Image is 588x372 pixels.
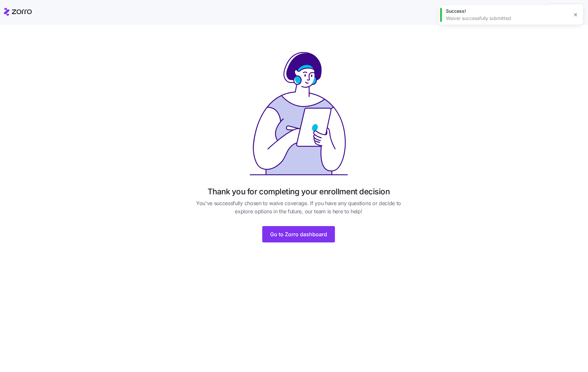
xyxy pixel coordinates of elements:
[208,186,390,197] h1: Thank you for completing your enrollment decision
[189,199,408,216] span: You've successfully chosen to waive coverage. If you have any questions or decide to explore opti...
[446,15,568,22] div: Waiver successfully submitted
[270,230,327,238] span: Go to Zorro dashboard
[262,226,335,242] button: Go to Zorro dashboard
[446,8,568,14] div: Success!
